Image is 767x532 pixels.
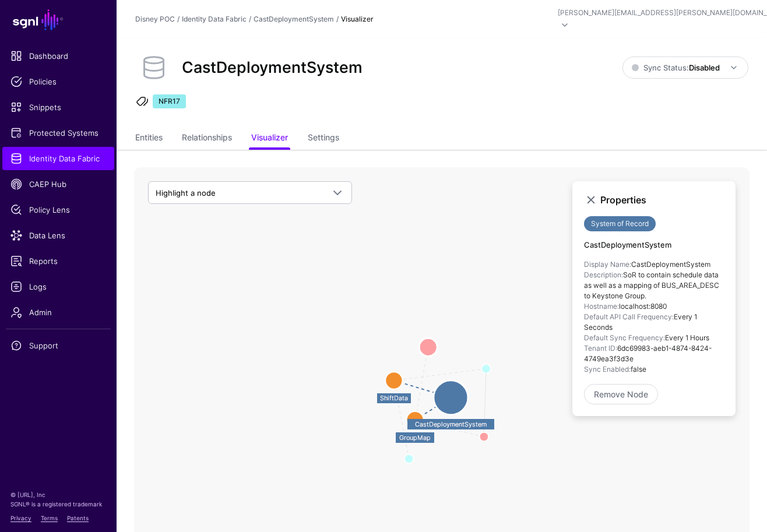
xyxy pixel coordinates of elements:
a: Protected Systems [2,121,114,145]
text: CastDeploymentSystem [415,420,487,428]
span: Policy Lens [10,204,106,216]
span: Snippets [10,101,106,113]
a: Logs [2,275,114,298]
a: Patents [67,515,89,522]
a: Admin [2,301,114,324]
strong: Sync Enabled: [584,365,631,374]
span: Data Lens [10,230,106,241]
div: / [247,14,254,24]
a: Remove Node [584,384,658,404]
span: Sync Status: [632,63,720,72]
span: Admin [10,306,106,318]
span: System of Record [584,216,656,231]
a: Entities [135,128,163,150]
strong: Display Name: [584,260,631,269]
li: 6dc69983-aeb1-4874-8424-4749ea3f3d3e [584,343,724,364]
a: Reports [2,249,114,273]
strong: Hostname: [584,302,619,311]
span: Support [10,340,106,351]
a: Identity Data Fabric [2,147,114,170]
a: Visualizer [251,128,288,150]
a: Policies [2,70,114,93]
span: Dashboard [10,50,106,62]
a: Settings [308,128,339,150]
a: Data Lens [2,224,114,247]
text: GroupMap [399,434,431,442]
li: SoR to contain schedule data as well as a mapping of BUS_AREA_DESC to Keystone Group. [584,270,724,301]
a: CAEP Hub [2,172,114,196]
text: ShiftData [380,394,408,403]
span: Highlight a node [156,188,216,198]
span: Logs [10,281,106,293]
li: Every 1 Hours [584,333,724,343]
span: CAEP Hub [10,178,106,190]
li: CastDeploymentSystem [584,259,724,270]
a: Disney POC [135,15,175,23]
strong: Visualizer [341,15,374,23]
strong: Default Sync Frequency: [584,333,665,342]
li: localhost:8080 [584,301,724,312]
h3: Properties [600,195,724,206]
h4: CastDeploymentSystem [584,241,724,250]
a: Terms [41,515,58,522]
span: NFR17 [153,94,186,108]
a: Identity Data Fabric [182,15,247,23]
li: Every 1 Seconds [584,312,724,333]
div: / [334,14,341,24]
a: Relationships [182,128,232,150]
span: Protected Systems [10,127,106,139]
a: Snippets [2,96,114,119]
strong: Tenant ID: [584,344,617,353]
strong: Disabled [689,63,720,72]
a: Dashboard [2,44,114,68]
a: CastDeploymentSystem [254,15,334,23]
span: Reports [10,255,106,267]
a: Privacy [10,515,31,522]
a: SGNL [7,7,110,33]
strong: Description: [584,270,623,279]
div: / [175,14,182,24]
span: Policies [10,76,106,87]
a: Policy Lens [2,198,114,221]
p: SGNL® is a registered trademark [10,499,106,509]
span: Identity Data Fabric [10,153,106,164]
h2: CastDeploymentSystem [182,58,363,77]
p: © [URL], Inc [10,490,106,499]
li: false [584,364,724,375]
strong: Default API Call Frequency: [584,312,674,321]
